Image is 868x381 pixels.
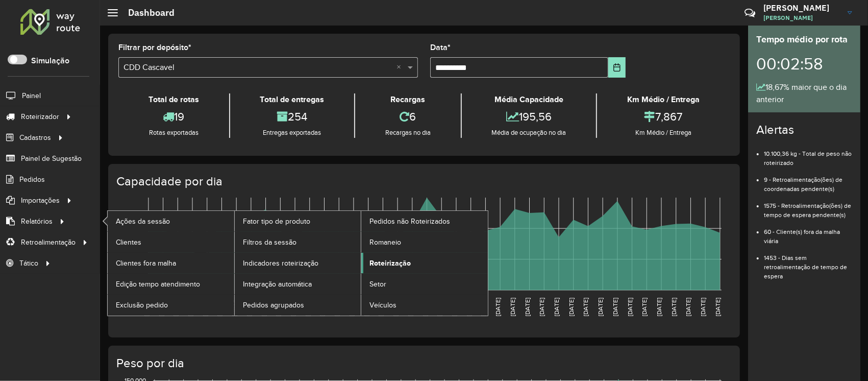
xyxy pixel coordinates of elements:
div: Recargas no dia [358,128,458,138]
span: Pedidos [19,174,45,185]
text: [DATE] [319,298,326,316]
text: [DATE] [187,298,193,316]
text: [DATE] [260,298,267,316]
a: Romaneio [361,232,488,252]
a: Clientes fora malha [108,253,234,273]
a: Ações da sessão [108,211,234,231]
a: Indicadores roteirização [235,253,361,273]
div: 6 [358,106,458,128]
div: 254 [233,106,352,128]
text: [DATE] [568,298,575,316]
label: Data [430,41,451,54]
text: [DATE] [671,298,677,316]
text: [DATE] [641,298,648,316]
span: Indicadores roteirização [243,258,318,269]
text: [DATE] [451,298,457,316]
span: Pedidos não Roteirizados [369,216,450,227]
a: Roteirização [361,253,488,273]
span: Roteirizador [21,111,59,122]
span: Veículos [369,300,396,311]
div: Rotas exportadas [121,128,227,138]
a: Filtros da sessão [235,232,361,252]
text: [DATE] [275,298,281,316]
span: Roteirização [369,258,411,269]
span: Clear all [396,61,405,74]
span: Clientes [116,237,141,248]
text: [DATE] [377,298,384,316]
h4: Alertas [756,123,852,137]
a: Contato Rápido [739,2,761,24]
text: [DATE] [172,298,179,316]
li: 10.100,36 kg - Total de peso não roteirizado [764,141,852,168]
a: Pedidos não Roteirizados [361,211,488,231]
div: Total de rotas [121,93,227,106]
h4: Peso por dia [116,356,730,371]
div: 00:02:58 [756,46,852,81]
span: Cadastros [19,132,51,143]
div: Média de ocupação no dia [464,128,594,138]
span: Retroalimentação [21,237,76,248]
span: Edição tempo atendimento [116,279,200,290]
div: Tempo médio por rota [756,33,852,46]
div: Média Capacidade [464,93,594,106]
span: Clientes fora malha [116,258,176,269]
div: 19 [121,106,227,128]
text: [DATE] [538,298,545,316]
text: [DATE] [392,298,399,316]
text: [DATE] [553,298,560,316]
li: 9 - Retroalimentação(ões) de coordenadas pendente(s) [764,168,852,194]
span: Fator tipo de produto [243,216,310,227]
span: Ações da sessão [116,216,170,227]
button: Choose Date [608,57,626,78]
a: Fator tipo de produto [235,211,361,231]
h3: [PERSON_NAME] [763,3,840,13]
text: [DATE] [583,298,589,316]
text: [DATE] [304,298,311,316]
text: [DATE] [509,298,516,316]
li: 1453 - Dias sem retroalimentação de tempo de espera [764,246,852,281]
li: 1575 - Retroalimentação(ões) de tempo de espera pendente(s) [764,194,852,220]
text: [DATE] [656,298,662,316]
div: Km Médio / Entrega [600,93,727,106]
text: [DATE] [158,298,164,316]
div: 7,867 [600,106,727,128]
text: [DATE] [685,298,692,316]
text: [DATE] [465,298,472,316]
span: Pedidos agrupados [243,300,304,311]
span: Romaneio [369,237,401,248]
span: Relatórios [21,216,53,227]
div: Recargas [358,93,458,106]
text: [DATE] [289,298,296,316]
text: [DATE] [612,298,618,316]
a: Exclusão pedido [108,295,234,315]
text: [DATE] [333,298,340,316]
span: Integração automática [243,279,312,290]
span: Importações [21,195,60,206]
text: [DATE] [407,298,413,316]
text: [DATE] [348,298,355,316]
span: Filtros da sessão [243,237,296,248]
text: [DATE] [143,298,150,316]
div: 18,67% maior que o dia anterior [756,81,852,106]
text: [DATE] [700,298,706,316]
a: Pedidos agrupados [235,295,361,315]
text: [DATE] [245,298,252,316]
div: Entregas exportadas [233,128,352,138]
text: [DATE] [421,298,428,316]
text: [DATE] [216,298,222,316]
span: [PERSON_NAME] [763,13,840,22]
a: Clientes [108,232,234,252]
text: [DATE] [524,298,531,316]
div: Km Médio / Entrega [600,128,727,138]
text: [DATE] [363,298,369,316]
text: [DATE] [494,298,501,316]
span: Setor [369,279,386,290]
h4: Capacidade por dia [116,174,730,189]
a: Edição tempo atendimento [108,274,234,294]
label: Filtrar por depósito [118,41,191,54]
text: [DATE] [627,298,633,316]
li: 60 - Cliente(s) fora da malha viária [764,220,852,246]
a: Setor [361,274,488,294]
span: Painel de Sugestão [21,153,82,164]
text: [DATE] [597,298,604,316]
